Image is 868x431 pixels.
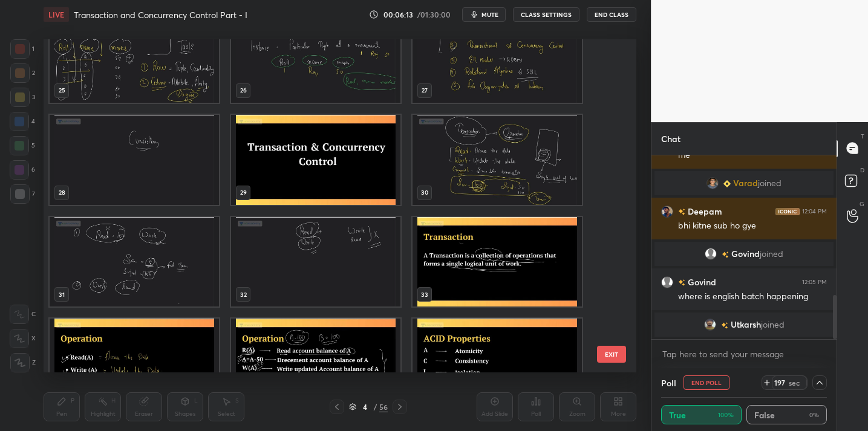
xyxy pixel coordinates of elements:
[359,403,371,410] div: 4
[44,7,69,22] div: LIVE
[661,377,676,389] h4: Poll
[733,178,758,188] span: Varad
[413,13,582,103] img: 175679495748WNDY.pdf
[685,276,716,288] h6: Govind
[651,155,837,339] div: grid
[678,220,827,232] div: bhi kitne sub ho gye
[802,278,827,285] div: 12:05 PM
[10,353,36,372] div: Z
[802,207,827,215] div: 12:04 PM
[231,216,400,306] img: 175679495748WNDY.pdf
[10,136,35,155] div: 5
[651,123,690,155] p: Chat
[721,322,728,328] img: no-rating-badge.077c3623.svg
[678,209,685,215] img: no-rating-badge.077c3623.svg
[50,319,219,409] img: 175679495748WNDY.pdf
[761,320,785,329] span: joined
[678,291,827,303] div: where is english batch happening
[10,39,34,59] div: 1
[10,329,36,348] div: X
[231,319,400,409] img: 175679495748WNDY.pdf
[50,13,219,103] img: 175679495748WNDY.pdf
[413,216,582,306] img: 175679495748WNDY.pdf
[231,13,400,103] img: 175679495748WNDY.pdf
[661,276,673,288] img: default.png
[379,401,388,412] div: 56
[413,115,582,205] img: 175679495748WNDY.pdf
[462,7,506,22] button: mute
[481,10,498,19] span: mute
[678,279,685,286] img: no-rating-badge.077c3623.svg
[10,305,36,324] div: C
[731,249,760,259] span: Govind
[861,132,864,141] p: T
[231,115,400,205] img: 175679495748WNDY.pdf
[373,403,377,410] div: /
[74,9,247,21] h4: Transaction and Concurrency Control Part - I
[731,320,761,329] span: Utkarsh
[50,115,219,205] img: 175679495748WNDY.pdf
[44,39,615,372] div: grid
[704,319,716,331] img: 4458cf579253481b91748b22343ea8cb.jpg
[587,7,636,22] button: End Class
[661,205,673,217] img: 3
[722,251,729,258] img: no-rating-badge.077c3623.svg
[10,112,35,131] div: 4
[705,248,717,260] img: default.png
[706,177,719,189] img: 3
[413,319,582,409] img: 175679495748WNDY.pdf
[723,180,731,187] img: Learner_Badge_beginner_1_8b307cf2a0.svg
[678,149,827,161] div: me
[860,166,864,175] p: D
[10,160,35,180] div: 6
[772,378,787,387] div: 197
[10,88,35,107] div: 3
[685,205,722,218] h6: Deepam
[50,216,219,306] img: 175679495748WNDY.pdf
[860,199,864,209] p: G
[787,378,801,387] div: sec
[10,184,35,204] div: 7
[760,249,783,259] span: joined
[684,375,729,390] button: End Poll
[513,7,579,22] button: CLASS SETTINGS
[597,346,626,363] button: EXIT
[10,63,35,83] div: 2
[775,207,800,215] img: iconic-dark.1390631f.png
[758,178,782,188] span: joined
